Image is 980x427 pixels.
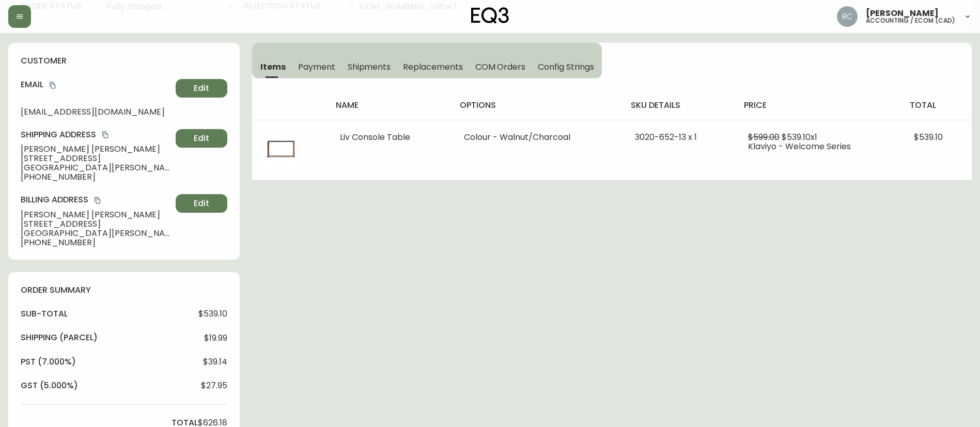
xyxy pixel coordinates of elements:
span: [PERSON_NAME] [PERSON_NAME] [21,145,172,154]
img: logo [471,7,509,24]
span: COM Orders [475,61,526,72]
span: $539.10 [914,131,943,143]
h4: order summary [21,284,227,296]
h4: total [910,100,963,111]
li: Colour - Walnut/Charcoal [464,133,610,142]
button: copy [48,80,58,90]
h4: Shipping ( Parcel ) [21,332,98,343]
span: Items [260,61,286,72]
img: 6f9a2a76-cb52-4e1b-8e00-099fd6289b21Optional[Liv-Walnut-Console-Table.jpg].jpg [265,133,298,166]
button: Edit [176,129,227,148]
span: [PHONE_NUMBER] [21,238,172,247]
span: [PERSON_NAME] [866,9,939,18]
h4: sub-total [21,308,68,320]
h4: Shipping Address [21,129,172,140]
h4: sku details [631,100,727,111]
span: Config Strings [538,61,594,72]
h4: options [460,100,614,111]
span: [GEOGRAPHIC_DATA][PERSON_NAME] , MB , R2E 0G3 , CA [21,163,172,172]
span: $599.00 [748,131,780,143]
h4: price [744,100,894,111]
span: Edit [194,198,209,209]
h4: gst (5.000%) [21,380,78,391]
span: $539.10 [198,309,227,319]
h4: Billing Address [21,194,172,205]
span: $27.95 [201,381,227,390]
button: Edit [176,79,227,98]
img: f4ba4e02bd060be8f1386e3ca455bd0e [837,6,858,27]
span: Payment [298,61,335,72]
span: Liv Console Table [340,131,410,143]
span: [GEOGRAPHIC_DATA][PERSON_NAME] , MB , R2E 0G3 , CA [21,229,172,238]
span: Shipments [348,61,391,72]
span: Edit [194,83,209,94]
span: Edit [194,133,209,144]
h4: customer [21,55,227,67]
span: [STREET_ADDRESS] [21,154,172,163]
h4: pst (7.000%) [21,356,76,368]
span: [PERSON_NAME] [PERSON_NAME] [21,210,172,219]
span: $39.14 [203,357,227,367]
span: Replacements [403,61,462,72]
button: Edit [176,194,227,213]
span: $19.99 [204,334,227,343]
h4: Email [21,79,172,90]
span: [EMAIL_ADDRESS][DOMAIN_NAME] [21,107,172,117]
span: Klaviyo - Welcome Series [748,140,851,152]
span: [STREET_ADDRESS] [21,219,172,229]
h4: name [336,100,443,111]
button: copy [92,195,103,205]
span: $539.10 x 1 [782,131,817,143]
span: 3020-652-13 x 1 [635,131,697,143]
h5: accounting / ecom (cad) [866,18,955,24]
span: [PHONE_NUMBER] [21,172,172,182]
button: copy [100,130,111,140]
